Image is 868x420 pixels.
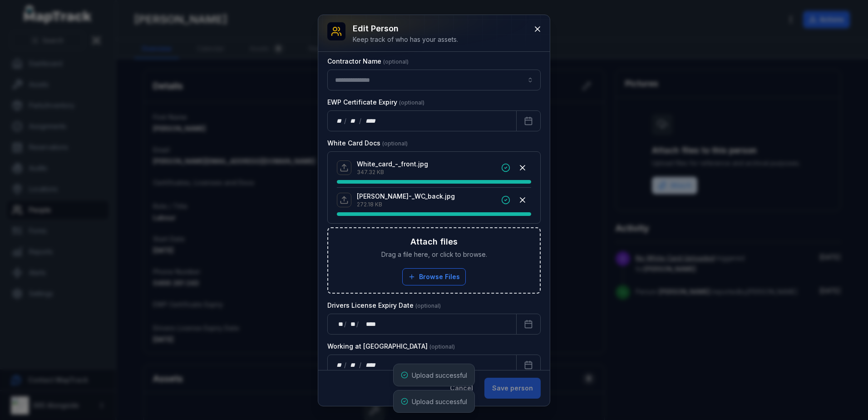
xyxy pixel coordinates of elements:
[359,116,362,125] div: /
[357,192,455,201] p: [PERSON_NAME]-_WC_back.jpg
[347,320,356,329] div: month,
[347,116,360,125] div: month,
[357,201,455,208] p: 272.18 KB
[335,320,344,329] div: day,
[347,360,360,370] div: month,
[359,360,362,370] div: /
[402,268,466,285] button: Browse Files
[357,169,428,176] p: 347.32 KB
[362,360,379,370] div: year,
[360,320,377,329] div: year,
[410,235,458,248] h3: Attach files
[335,360,344,370] div: day,
[327,139,408,148] label: White Card Docs
[327,98,424,107] label: EWP Certificate Expiry
[344,116,347,125] div: /
[327,70,541,90] input: person-edit:cf[2770a379-2390-41b7-83f3-6c3e3eef1cc8]-label
[412,371,467,379] span: Upload successful
[344,360,347,370] div: /
[356,320,360,329] div: /
[353,22,458,35] h3: Edit person
[516,110,541,131] button: Calendar
[327,342,455,351] label: Working at [GEOGRAPHIC_DATA]
[381,250,487,259] span: Drag a file here, or click to browse.
[362,116,379,125] div: year,
[335,116,344,125] div: day,
[353,35,458,44] div: Keep track of who has your assets.
[327,301,441,310] label: Drivers License Expiry Date
[516,355,541,375] button: Calendar
[327,57,409,66] label: Contractor Name
[357,160,428,169] p: White_card_-_front.jpg
[412,398,467,405] span: Upload successful
[344,320,347,329] div: /
[516,314,541,335] button: Calendar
